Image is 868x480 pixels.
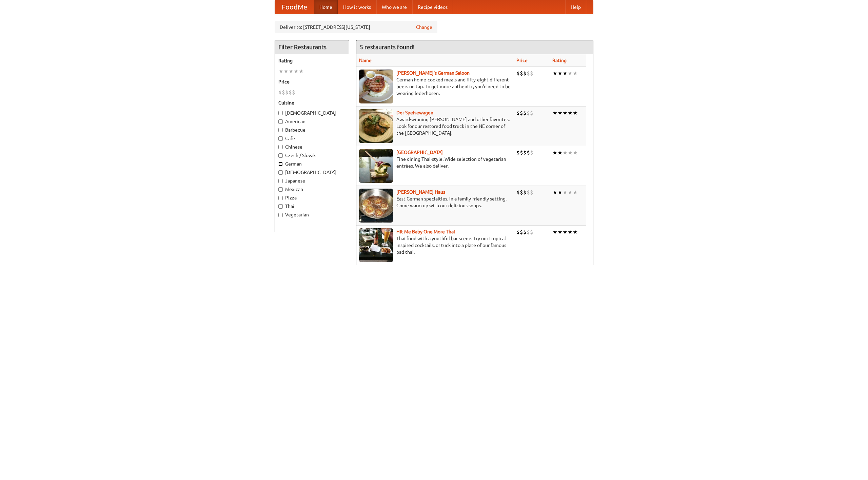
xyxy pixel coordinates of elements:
li: ★ [557,149,563,156]
label: Vegetarian [278,211,346,218]
li: $ [523,228,527,236]
a: [PERSON_NAME] Haus [396,189,445,195]
a: Home [314,0,338,14]
li: ★ [278,68,283,75]
label: [DEMOGRAPHIC_DATA] [278,110,346,116]
li: ★ [568,189,573,196]
li: ★ [573,149,578,156]
li: $ [516,189,520,196]
a: Der Speisewagen [396,110,433,115]
li: $ [516,149,520,156]
li: $ [516,70,520,77]
li: $ [520,189,523,196]
a: Who we are [376,0,412,14]
li: ★ [557,70,563,77]
a: Hit Me Baby One More Thai [396,229,455,234]
h4: Filter Restaurants [275,40,349,54]
li: ★ [563,70,568,77]
li: $ [523,70,527,77]
a: Help [565,0,586,14]
a: How it works [338,0,376,14]
li: $ [527,109,530,117]
input: Japanese [278,179,283,183]
li: $ [527,70,530,77]
label: American [278,118,346,125]
p: Award-winning [PERSON_NAME] and other favorites. Look for our restored food truck in the NE corne... [359,116,511,136]
ng-pluralize: 5 restaurants found! [360,44,415,50]
img: kohlhaus.jpg [359,189,393,223]
li: ★ [568,70,573,77]
li: ★ [563,149,568,156]
label: Cafe [278,135,346,142]
a: Recipe videos [412,0,453,14]
li: $ [520,149,523,156]
li: $ [527,228,530,236]
label: Barbecue [278,127,346,133]
li: ★ [552,149,557,156]
li: ★ [552,189,557,196]
label: Chinese [278,143,346,150]
li: ★ [573,70,578,77]
h5: Rating [278,57,346,64]
li: ★ [283,68,289,75]
li: ★ [563,228,568,236]
li: $ [520,228,523,236]
a: [PERSON_NAME]'s German Saloon [396,70,470,76]
li: $ [523,109,527,117]
p: Fine dining Thai-style. Wide selection of vegetarian entrées. We also deliver. [359,156,511,169]
li: ★ [557,109,563,117]
h5: Cuisine [278,99,346,106]
input: American [278,119,283,124]
li: $ [530,228,533,236]
li: $ [530,109,533,117]
li: ★ [557,189,563,196]
li: $ [282,89,285,96]
input: [DEMOGRAPHIC_DATA] [278,170,283,175]
li: $ [523,189,527,196]
div: Deliver to: [STREET_ADDRESS][US_STATE] [275,21,437,33]
p: German home-cooked meals and fifty-eight different beers on tap. To get more authentic, you'd nee... [359,76,511,97]
input: Chinese [278,145,283,149]
li: $ [516,109,520,117]
a: Change [416,24,432,31]
a: FoodMe [275,0,314,14]
li: $ [520,109,523,117]
li: ★ [294,68,299,75]
label: Pizza [278,194,346,201]
li: ★ [573,109,578,117]
li: $ [523,149,527,156]
li: $ [520,70,523,77]
label: Thai [278,203,346,210]
li: ★ [573,228,578,236]
li: $ [527,149,530,156]
input: Thai [278,204,283,209]
input: Czech / Slovak [278,153,283,158]
a: Rating [552,58,567,63]
li: ★ [568,109,573,117]
a: Price [516,58,528,63]
b: [GEOGRAPHIC_DATA] [396,150,443,155]
img: speisewagen.jpg [359,109,393,143]
li: ★ [573,189,578,196]
input: Barbecue [278,128,283,132]
p: East German specialties, in a family-friendly setting. Come warm up with our delicious soups. [359,195,511,209]
input: Mexican [278,187,283,192]
li: $ [530,149,533,156]
li: $ [285,89,289,96]
input: Pizza [278,196,283,200]
h5: Price [278,78,346,85]
li: ★ [568,228,573,236]
li: ★ [552,109,557,117]
input: Vegetarian [278,213,283,217]
li: $ [289,89,292,96]
p: Thai food with a youthful bar scene. Try our tropical inspired cocktails, or tuck into a plate of... [359,235,511,255]
li: $ [527,189,530,196]
li: ★ [563,109,568,117]
li: ★ [552,70,557,77]
li: ★ [557,228,563,236]
li: ★ [563,189,568,196]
